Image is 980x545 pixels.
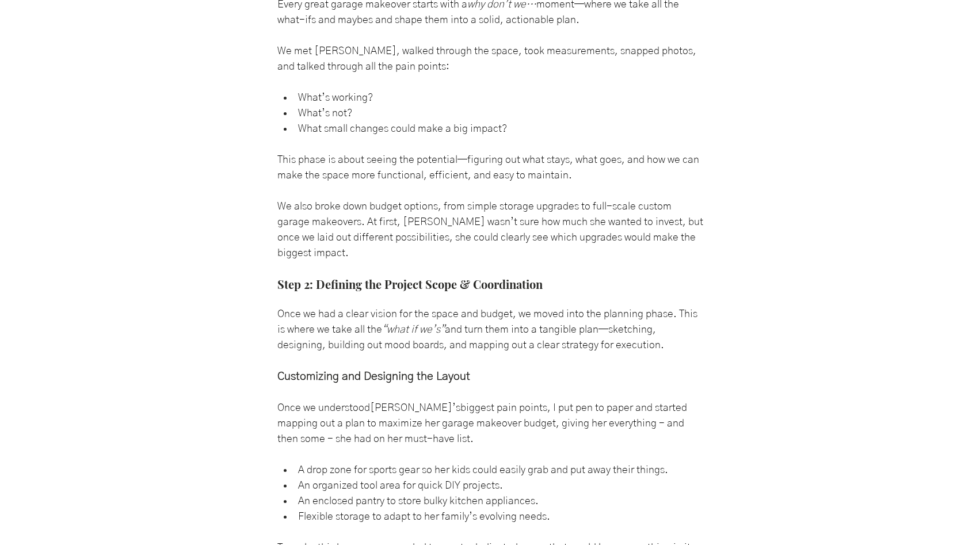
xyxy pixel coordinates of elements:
span: “what if we’s” [382,325,445,335]
span: We also broke down budget options, from simple storage upgrades to full-scale custom garage makeo... [277,201,706,258]
span: Once we had a clear vision for the space and budget, we moved into the planning phase. This is wh... [277,309,700,335]
span: Once we understood [277,403,370,413]
span: biggest pain points, I put pen to paper and started mapping out a plan to maximize her garage mak... [277,403,689,444]
span: What small changes could make a big impact? [298,124,507,134]
span: Customizing and Designing the Layout [277,371,470,382]
span: [PERSON_NAME]’s [370,403,460,413]
span: Step 2: Defining the Project Scope & Coordination [277,276,543,292]
span: What’s not? [298,108,352,119]
span: and turn them into a tangible plan—sketching, designing, building out mood boards, and mapping ou... [277,325,664,350]
span: We met [PERSON_NAME], walked through the space, took measurements, snapped photos, and talked thr... [277,46,699,72]
span: What’s working? [298,93,373,103]
span: An enclosed pantry to store bulky kitchen appliances. [298,496,539,506]
span: An organized tool area for quick DIY projects. [298,481,503,491]
span: Flexible storage to adapt to her family’s evolving needs. [298,512,550,522]
span: This phase is about seeing the potential—figuring out what stays, what goes, and how we can make ... [277,155,701,181]
span: A drop zone for sports gear so her kids could easily grab and put away their things. [298,465,668,475]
